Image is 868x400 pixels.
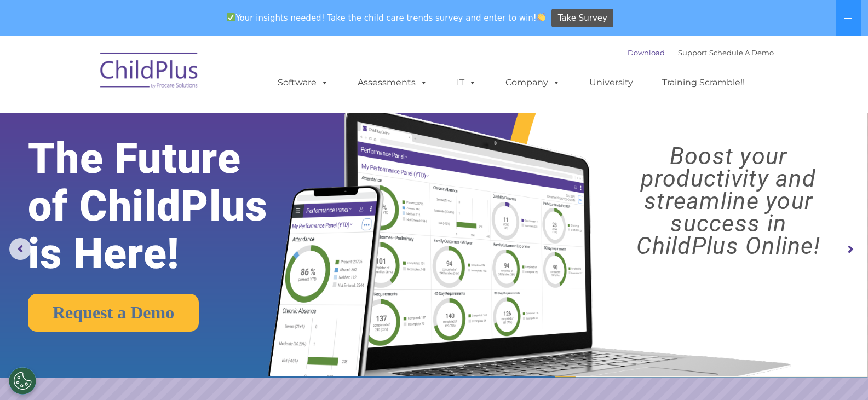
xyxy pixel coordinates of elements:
[152,72,186,80] span: Last name
[551,9,613,28] a: Take Survey
[28,294,199,332] a: Request a Demo
[495,72,571,94] a: Company
[578,72,644,94] a: University
[222,7,550,28] span: Your insights needed! Take the child care trends survey and enter to win!
[600,145,857,257] rs-layer: Boost your productivity and streamline your success in ChildPlus Online!
[227,13,235,21] img: ✅
[95,45,204,100] img: ChildPlus by Procare Solutions
[537,13,545,21] img: 👏
[152,117,199,125] span: Phone number
[628,48,774,57] font: |
[267,72,340,94] a: Software
[9,367,36,395] button: Cookies Settings
[709,48,774,57] a: Schedule A Demo
[678,48,707,57] a: Support
[446,72,487,94] a: IT
[628,48,665,57] a: Download
[28,135,305,278] rs-layer: The Future of ChildPlus is Here!
[558,9,607,28] span: Take Survey
[347,72,439,94] a: Assessments
[651,72,756,94] a: Training Scramble!!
